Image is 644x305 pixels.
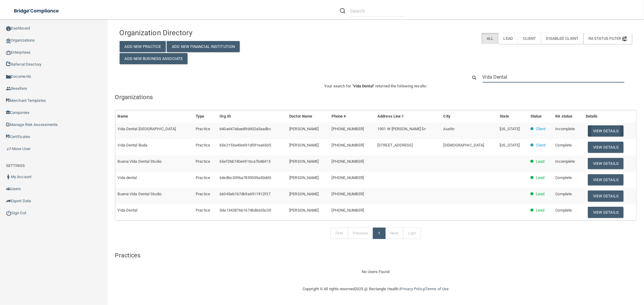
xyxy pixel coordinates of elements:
th: Address Line 1 [375,110,441,123]
th: Status [528,110,553,123]
span: 640a647abae89d432a5aadbc [219,127,271,131]
img: ic_user_dark.df1a06c3.png [6,175,11,179]
span: Practice [196,175,210,180]
p: Lead [536,190,544,198]
p: Client [536,142,546,149]
span: Complete [556,192,572,196]
span: Practice [196,192,210,196]
span: [US_STATE] [500,127,520,131]
span: 65ef26b740e6916ca7b48415 [219,159,270,164]
label: SETTINGS [6,162,25,169]
th: State [498,110,528,123]
th: Details [583,110,636,123]
h5: Organizations [115,94,637,100]
a: 1 [373,228,385,239]
span: Vida dental [118,175,137,180]
span: Vida Dental [353,84,373,88]
label: Disabled Client [541,33,584,44]
span: [DEMOGRAPHIC_DATA] [444,143,484,147]
button: View Details [588,125,623,137]
span: [PHONE_NUMBER] [332,127,364,131]
img: ic_reseller.de258add.png [6,86,11,91]
span: Buena Vida Dental Studio [118,159,162,164]
button: View Details [588,174,623,185]
label: All [482,33,498,44]
img: icon-documents.8dae5593.png [6,74,11,79]
a: Last [403,228,421,239]
span: [PERSON_NAME] [289,127,319,131]
button: View Details [588,142,623,153]
span: [PHONE_NUMBER] [332,159,364,164]
span: 65e2153a40e691d591ea65d5 [219,143,271,147]
img: icon-export.b9366987.png [6,199,11,203]
p: Lead [536,174,544,181]
img: icon-users.e205127d.png [6,187,11,191]
span: Incomplete [556,159,575,164]
button: Add New Practice [120,41,166,52]
img: ic_dashboard_dark.d01f4a41.png [6,26,11,31]
span: [PHONE_NUMBER] [332,175,364,180]
div: No Users Found [115,268,637,275]
th: Type [193,110,217,123]
img: icon-filter@2x.21656d0b.png [622,36,627,41]
th: Phone # [329,110,375,123]
label: Lead [498,33,518,44]
span: [PERSON_NAME] [289,159,319,164]
a: Privacy Policy [401,287,425,291]
span: [PHONE_NUMBER] [332,192,364,196]
button: View Details [588,207,623,218]
span: [PERSON_NAME] [289,175,319,180]
button: View Details [588,158,623,169]
input: Search [482,71,624,83]
button: Add New Financial Institution [167,41,240,52]
span: [PERSON_NAME] [289,143,319,147]
th: RA status [553,110,583,123]
span: [PERSON_NAME] [289,192,319,196]
h4: Organization Directory [120,29,284,37]
a: First [330,228,348,239]
label: Client [518,33,541,44]
button: Add New Business Associate [120,53,188,64]
p: Client [536,125,546,133]
span: 66045eb1b7db9a6911912f37 [219,192,270,196]
span: Practice [196,127,210,131]
th: Org ID [217,110,287,123]
button: View Details [588,190,623,202]
img: enterprise.0d942306.png [6,51,11,55]
img: ic-search.3b580494.png [340,8,345,14]
span: 5da134287661674bd6a55c00 [219,208,271,212]
span: Practice [196,159,210,164]
span: Complete [556,208,572,212]
span: 1901 W [PERSON_NAME] Dr [377,127,426,131]
span: [PHONE_NUMBER] [332,208,364,212]
span: Vida Dental Buda [118,143,148,147]
input: Search [350,5,405,17]
span: Incomplete [556,127,575,131]
th: City [441,110,498,123]
div: Copyright © All rights reserved 2025 @ Rectangle Health | | [265,279,486,299]
p: Lead [536,207,544,214]
span: Austin [444,127,455,131]
img: bridge_compliance_login_screen.278c3ca4.svg [9,5,65,17]
span: Vida Dental [118,208,138,212]
span: Buena Vida Dental Studio [118,192,162,196]
img: briefcase.64adab9b.png [6,146,12,152]
a: Terms of Use [425,287,449,291]
a: Next [385,228,403,239]
h5: Practices [115,252,637,259]
span: [US_STATE] [500,143,520,147]
span: Vida Dental [GEOGRAPHIC_DATA] [118,127,176,131]
img: organization-icon.f8decf85.png [6,38,11,43]
span: Practice [196,143,210,147]
span: [PHONE_NUMBER] [332,143,364,147]
span: [STREET_ADDRESS] [377,143,413,147]
a: Previous [348,228,373,239]
span: [PERSON_NAME] [289,208,319,212]
p: Your search for " " returned the following results: [115,83,637,90]
img: ic_power_dark.7ecde6b1.png [6,210,11,216]
span: Complete [556,143,572,147]
span: RA Status Filter [588,36,627,41]
span: Practice [196,208,210,212]
th: Name [115,110,194,123]
span: 64e8bc3396a7859039a50dd6 [219,175,271,180]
